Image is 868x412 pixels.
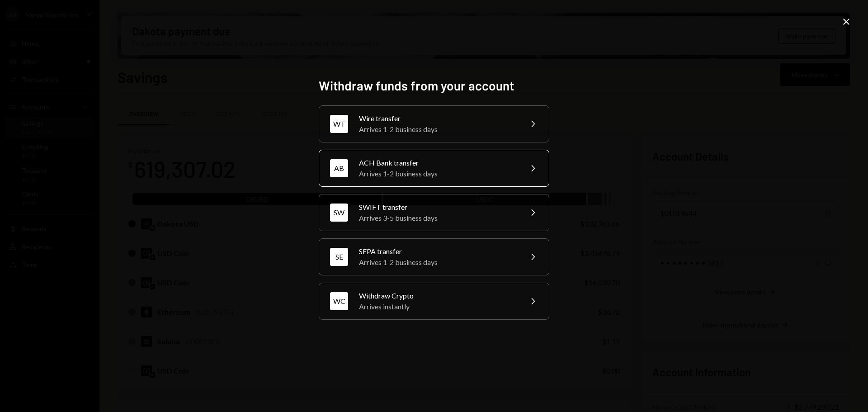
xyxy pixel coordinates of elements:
[319,238,549,275] button: SESEPA transferArrives 1-2 business days
[359,202,516,213] div: SWIFT transfer
[359,157,516,168] div: ACH Bank transfer
[330,204,348,222] div: SW
[319,194,549,231] button: SWSWIFT transferArrives 3-5 business days
[359,124,516,135] div: Arrives 1-2 business days
[319,77,549,95] h2: Withdraw funds from your account
[359,113,516,124] div: Wire transfer
[359,290,516,301] div: Withdraw Crypto
[330,292,348,310] div: WC
[319,283,549,320] button: WCWithdraw CryptoArrives instantly
[330,159,348,177] div: AB
[359,246,516,257] div: SEPA transfer
[319,150,549,187] button: ABACH Bank transferArrives 1-2 business days
[359,257,516,268] div: Arrives 1-2 business days
[319,105,549,142] button: WTWire transferArrives 1-2 business days
[330,115,348,133] div: WT
[359,168,516,179] div: Arrives 1-2 business days
[359,213,516,223] div: Arrives 3-5 business days
[330,248,348,266] div: SE
[359,301,516,312] div: Arrives instantly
